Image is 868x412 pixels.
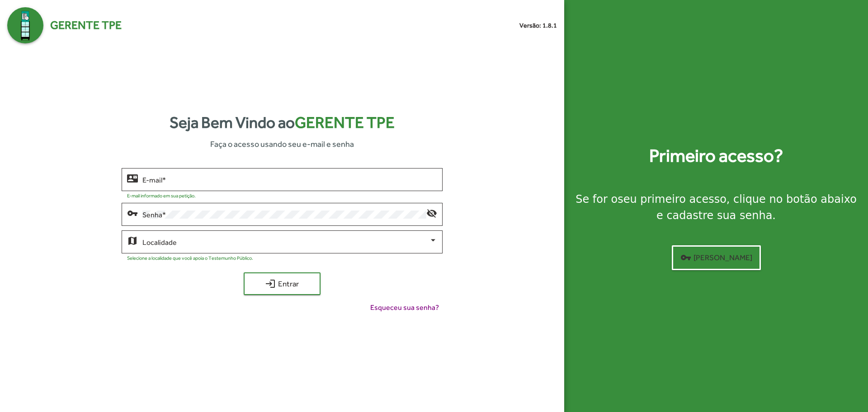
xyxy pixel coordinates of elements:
[575,191,857,224] div: Se for o , clique no botão abaixo e cadastre sua senha.
[680,252,691,263] mat-icon: vpn_key
[295,113,395,131] span: Gerente TPE
[426,207,437,218] mat-icon: visibility_off
[127,193,196,198] mat-hint: E-mail informado em sua petição.
[649,142,783,169] strong: Primeiro acesso?
[618,193,726,206] strong: seu primeiro acesso
[7,7,43,43] img: Logo Gerente
[127,207,138,218] mat-icon: vpn_key
[244,272,321,295] button: Entrar
[672,245,761,270] button: [PERSON_NAME]
[265,278,276,289] mat-icon: login
[170,111,395,135] strong: Seja Bem Vindo ao
[252,276,312,292] span: Entrar
[127,255,253,261] mat-hint: Selecione a localidade que você apoia o Testemunho Público.
[680,249,752,266] span: [PERSON_NAME]
[210,138,354,150] span: Faça o acesso usando seu e-mail e senha
[127,235,138,246] mat-icon: map
[519,21,557,30] small: Versão: 1.8.1
[370,302,439,313] span: Esqueceu sua senha?
[50,17,122,34] span: Gerente TPE
[127,173,138,183] mat-icon: contact_mail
